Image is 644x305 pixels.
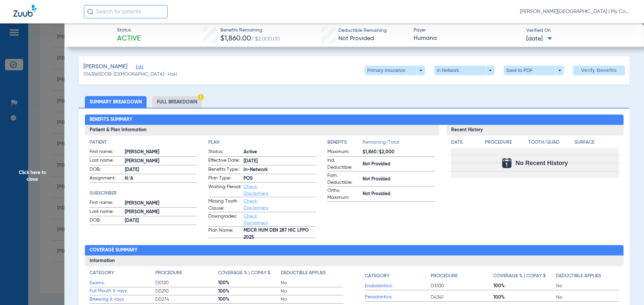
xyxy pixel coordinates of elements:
iframe: Chat Widget [610,273,644,305]
button: Save to PDF [504,66,564,75]
span: MDCR HUM DEN 287 HIC LPPO 2025 [244,231,316,238]
span: DOB: [90,217,122,225]
app-breakdown-title: Date [451,139,479,148]
span: [DATE] [526,35,552,43]
span: Missing Tooth Clause: [208,198,241,212]
h4: Deductible Applies [556,273,601,280]
span: Verified On [526,27,633,34]
span: Active [117,34,141,44]
li: Summary Breakdown [85,96,147,108]
span: D4341 [431,294,493,301]
app-breakdown-title: Procedure [431,270,493,282]
span: No [556,283,619,289]
span: Last name: [90,208,122,216]
span: Payer [414,27,521,34]
li: Full Breakdown [152,96,202,108]
span: Plan Type: [208,175,241,183]
span: 100% [218,280,281,286]
app-breakdown-title: Surface [575,139,619,148]
span: [DATE] [125,217,197,224]
span: Status: [208,148,241,156]
span: Downgrades: [208,213,241,226]
app-breakdown-title: Benefits [327,139,363,148]
span: [DATE] [125,166,197,173]
span: Benefits Type: [208,166,241,174]
span: Status [117,27,141,34]
h4: Category [365,273,389,280]
img: Zuub Logo [13,5,37,17]
h4: Deductible Applies [281,270,326,277]
span: [PERSON_NAME] [125,200,197,207]
h4: Procedure [155,270,182,277]
img: Hazard [198,94,204,100]
span: Plan Name: [208,227,241,238]
button: Verify Benefits [573,66,625,75]
span: Ind. Deductible: [327,157,360,171]
span: / $2,000.00 [251,36,280,42]
span: Not Provided [363,176,435,183]
span: Deductible Remaining [338,27,387,34]
span: $1,860/$2,000 [363,149,435,156]
app-breakdown-title: Deductible Applies [556,270,619,282]
img: Calendar [502,158,512,168]
span: [PERSON_NAME] [125,158,197,165]
span: D0120 [155,280,218,286]
span: D0210 [155,288,218,295]
h4: Patient [90,139,197,146]
span: Last name: [90,157,122,165]
span: [PERSON_NAME] [84,63,127,71]
h3: Patient & Plan Information [85,125,439,136]
app-breakdown-title: Category [365,270,431,282]
span: D0274 [155,296,218,303]
span: (1143861) DOB: [DEMOGRAPHIC_DATA] - HoH [84,71,177,78]
h4: Benefits [327,139,363,146]
a: Check Disclaimers [244,199,268,210]
span: No [556,294,619,301]
span: No [281,280,343,286]
span: Bitewing X-rays: [90,296,155,303]
app-breakdown-title: Coverage % | Copay $ [493,270,556,282]
span: Full Mouth X-rays: [90,288,155,295]
span: Not Provided [363,190,435,198]
h4: Surface [575,139,619,146]
span: Remaining/Total [363,139,435,148]
a: Check Disclaimers [244,184,268,196]
span: 100% [493,283,556,289]
button: In Network [434,66,494,75]
h2: Coverage Summary [85,245,624,256]
h4: Subscriber [90,190,197,197]
app-breakdown-title: Category [90,270,155,279]
img: Search Icon [87,9,93,15]
h3: Information [85,255,624,266]
h4: Coverage % | Copay $ [218,270,270,277]
span: 100% [493,294,556,301]
span: $1,860.00 [220,35,251,42]
input: Search for patients [84,5,168,18]
span: Active [244,149,316,156]
span: Maximum: [327,148,360,156]
span: Benefits Remaining [220,27,280,34]
span: Fam. Deductible: [327,172,360,186]
h2: Benefits Summary [85,115,624,125]
h4: Procedure [431,273,458,280]
span: 100% [218,288,281,295]
app-breakdown-title: Plan [208,139,316,146]
span: Periodontics: [365,294,431,301]
span: Not Provided [338,35,374,42]
span: First name: [90,199,122,207]
app-breakdown-title: Tooth/Quad [528,139,573,148]
span: Edit [136,65,142,71]
app-breakdown-title: Deductible Applies [281,270,343,279]
span: [PERSON_NAME] [125,149,197,156]
h4: Category [90,270,114,277]
span: Not Provided [363,161,435,168]
span: No [281,288,343,295]
a: Check Disclaimers [244,214,268,225]
span: Ortho Maximum: [327,187,360,201]
span: Exams: [90,280,155,287]
span: Endodontics: [365,283,431,290]
h4: Coverage % | Copay $ [493,273,546,280]
span: No Recent History [516,160,568,166]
